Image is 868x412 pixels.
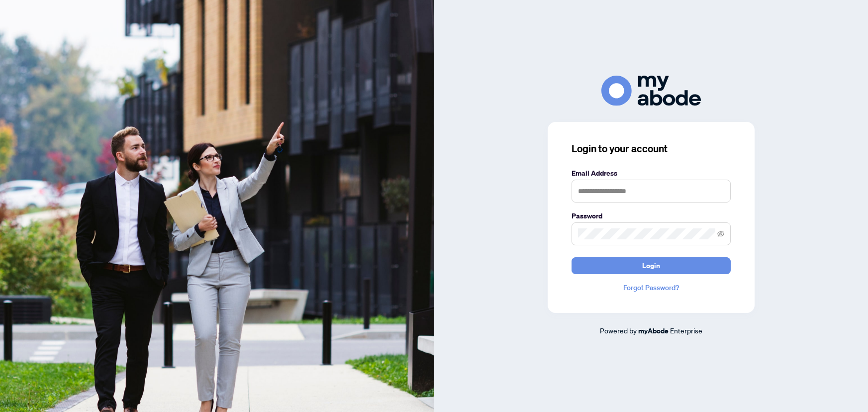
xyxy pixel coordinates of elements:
span: Powered by [600,326,637,335]
img: ma-logo [601,76,701,106]
label: Password [572,210,731,221]
span: Login [642,258,660,274]
span: eye-invisible [717,230,724,237]
label: Email Address [572,168,731,179]
h3: Login to your account [572,142,731,156]
span: Enterprise [670,326,702,335]
a: myAbode [638,325,669,336]
a: Forgot Password? [572,282,731,293]
button: Login [572,257,731,274]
